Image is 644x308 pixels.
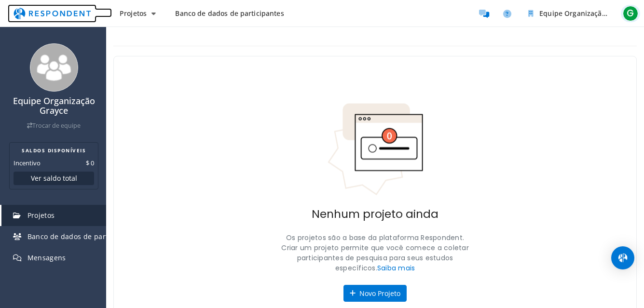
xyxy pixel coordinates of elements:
[521,5,617,22] button: Equipe Organização Grayce
[474,4,493,23] a: Participantes da mensagem
[377,263,415,273] a: Saiba mais
[281,233,469,273] font: Os projetos são a base da plataforma Respondent. Criar um projeto permite que você comece a colet...
[167,5,291,22] a: Banco de dados de participantes
[27,121,81,130] a: Trocar de equipe
[627,7,634,20] font: G
[359,289,400,298] font: Novo Projeto
[497,4,517,23] a: Ajuda e suporte
[327,103,424,196] img: Nenhum indicador de projetos
[14,159,41,167] font: Incentivo
[86,159,94,167] font: $ 0
[22,147,86,154] font: SALDOS DISPONÍVEIS
[112,5,164,22] button: Projetos
[30,43,78,92] img: team_avatar_256.png
[120,9,147,18] font: Projetos
[611,246,634,269] div: Abra o Intercom Messenger
[27,253,66,262] font: Mensagens
[9,142,98,189] section: Resumo do saldo
[31,174,77,183] font: Ver saldo total
[27,232,139,241] font: Banco de dados de participantes
[343,285,407,302] button: Novo Projeto
[175,9,284,18] font: Banco de dados de participantes
[32,121,81,130] font: Trocar de equipe
[539,9,630,18] font: Equipe Organização Grayce
[13,95,95,116] font: Equipe Organização Grayce
[621,5,640,22] button: G
[8,4,96,23] img: respondent-logo.png
[14,172,94,185] button: Ver saldo total
[312,206,438,222] font: Nenhum projeto ainda
[27,211,55,220] font: Projetos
